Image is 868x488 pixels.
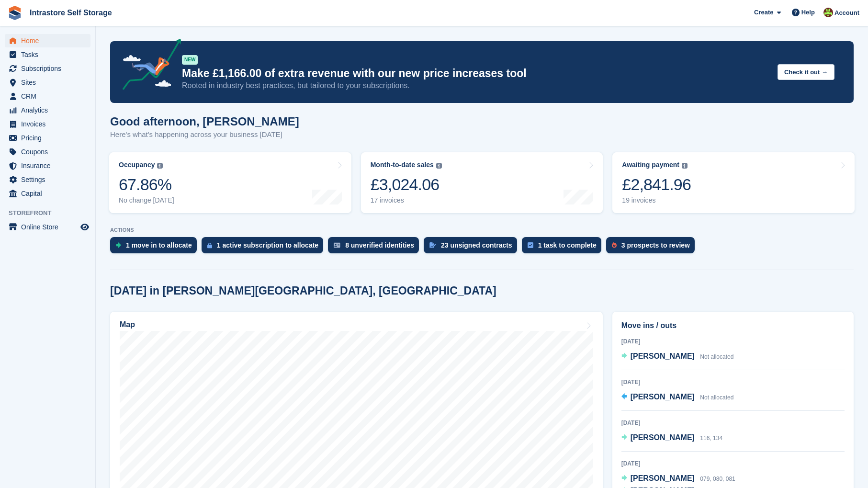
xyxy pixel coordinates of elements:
[622,196,691,204] div: 19 invoices
[207,242,212,249] img: active_subscription_to_allocate_icon-d502201f5373d7db506a760aba3b589e785aa758c864c3986d89f69b8ff3...
[621,419,845,427] div: [DATE]
[21,145,79,159] span: Coupons
[801,8,815,17] span: Help
[436,163,442,169] img: icon-info-grey-7440780725fd019a000dd9b08b2336e03edf1995a4989e88bcd33f0948082b44.svg
[612,242,617,248] img: prospect-51fa495bee0391a8d652442698ab0144808aea92771e9ea1ae160a38d050c398.svg
[700,353,733,360] span: Not allocated
[5,220,90,234] a: menu
[361,152,603,213] a: Month-to-date sales £3,024.06 17 invoices
[371,175,442,194] div: £3,024.06
[371,161,434,169] div: Month-to-date sales
[109,152,351,213] a: Occupancy 67.86% No change [DATE]
[21,34,79,47] span: Home
[621,351,734,363] a: [PERSON_NAME] Not allocated
[700,476,735,482] span: 079, 080, 081
[5,159,90,172] a: menu
[834,8,859,18] span: Account
[9,208,95,218] span: Storefront
[5,187,90,200] a: menu
[110,129,299,140] p: Here's what's happening across your business [DATE]
[21,62,79,75] span: Subscriptions
[621,432,722,444] a: [PERSON_NAME] 116, 134
[621,473,735,485] a: [PERSON_NAME] 079, 080, 081
[371,196,442,204] div: 17 invoices
[79,221,90,233] a: Preview store
[8,6,22,20] img: stora-icon-8386f47178a22dfd0bd8f6a31ec36ba5ce8667c1dd55bd0f319d3a0aa187defe.svg
[700,394,733,401] span: Not allocated
[424,237,522,258] a: 23 unsigned contracts
[5,76,90,89] a: menu
[631,352,695,360] span: [PERSON_NAME]
[622,161,679,169] div: Awaiting payment
[110,237,202,258] a: 1 move in to allocate
[328,237,424,258] a: 8 unverified identities
[441,241,512,249] div: 23 unsigned contracts
[606,237,699,258] a: 3 prospects to review
[621,459,845,468] div: [DATE]
[538,241,597,249] div: 1 task to complete
[21,76,79,89] span: Sites
[528,242,533,248] img: task-75834270c22a3079a89374b754ae025e5fb1db73e45f91037f5363f120a921f8.svg
[21,90,79,103] span: CRM
[120,320,135,329] h2: Map
[26,5,116,21] a: Intrastore Self Storage
[202,237,328,258] a: 1 active subscription to allocate
[21,159,79,172] span: Insurance
[682,163,688,169] img: icon-info-grey-7440780725fd019a000dd9b08b2336e03edf1995a4989e88bcd33f0948082b44.svg
[612,152,855,213] a: Awaiting payment £2,841.96 19 invoices
[5,173,90,186] a: menu
[621,391,734,404] a: [PERSON_NAME] Not allocated
[217,241,318,249] div: 1 active subscription to allocate
[5,90,90,103] a: menu
[621,378,845,386] div: [DATE]
[621,320,845,331] h2: Move ins / outs
[334,242,340,248] img: verify_identity-adf6edd0f0f0b5bbfe63781bf79b02c33cf7c696d77639b501bdc392416b5a36.svg
[126,241,192,249] div: 1 move in to allocate
[114,39,181,93] img: price-adjustments-announcement-icon-8257ccfd72463d97f412b2fc003d46551f7dbcb40ab6d574587a9cd5c0d94...
[622,175,691,194] div: £2,841.96
[110,115,299,128] h1: Good afternoon, [PERSON_NAME]
[21,117,79,131] span: Invoices
[116,242,121,248] img: move_ins_to_allocate_icon-fdf77a2bb77ea45bf5b3d319d69a93e2d87916cf1d5bf7949dd705db3b84f3ca.svg
[21,220,79,234] span: Online Store
[5,103,90,117] a: menu
[21,131,79,145] span: Pricing
[631,474,695,482] span: [PERSON_NAME]
[700,435,722,442] span: 116, 134
[778,64,834,80] button: Check it out →
[5,62,90,75] a: menu
[182,67,770,80] p: Make £1,166.00 of extra revenue with our new price increases tool
[621,241,690,249] div: 3 prospects to review
[5,145,90,159] a: menu
[345,241,414,249] div: 8 unverified identities
[182,80,770,91] p: Rooted in industry best practices, but tailored to your subscriptions.
[621,337,845,346] div: [DATE]
[21,103,79,117] span: Analytics
[754,8,773,17] span: Create
[21,48,79,61] span: Tasks
[182,55,198,65] div: NEW
[522,237,606,258] a: 1 task to complete
[5,131,90,145] a: menu
[5,117,90,131] a: menu
[21,173,79,186] span: Settings
[631,433,695,442] span: [PERSON_NAME]
[21,187,79,200] span: Capital
[119,196,174,204] div: No change [DATE]
[119,161,155,169] div: Occupancy
[119,175,174,194] div: 67.86%
[5,34,90,47] a: menu
[157,163,163,169] img: icon-info-grey-7440780725fd019a000dd9b08b2336e03edf1995a4989e88bcd33f0948082b44.svg
[823,8,833,17] img: Emily Clark
[110,284,496,297] h2: [DATE] in [PERSON_NAME][GEOGRAPHIC_DATA], [GEOGRAPHIC_DATA]
[110,227,854,233] p: ACTIONS
[5,48,90,61] a: menu
[631,393,695,401] span: [PERSON_NAME]
[429,242,436,248] img: contract_signature_icon-13c848040528278c33f63329250d36e43548de30e8caae1d1a13099fd9432cc5.svg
